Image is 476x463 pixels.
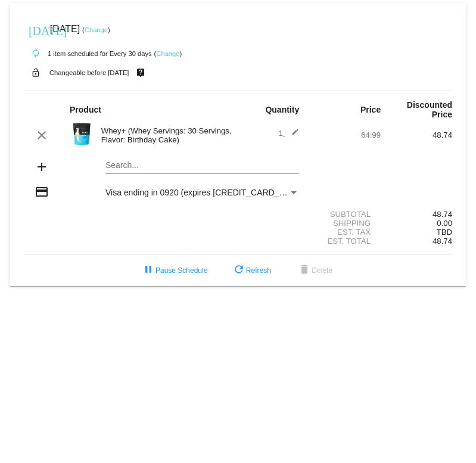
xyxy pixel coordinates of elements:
[141,263,155,278] mat-icon: pause
[35,128,49,142] mat-icon: clear
[309,228,381,237] div: Est. Tax
[222,260,281,281] button: Refresh
[29,65,43,80] mat-icon: lock_open
[141,266,207,275] span: Pause Schedule
[232,263,246,278] mat-icon: refresh
[105,188,299,197] mat-select: Payment Method
[381,210,452,219] div: 48.74
[437,228,452,237] span: TBD
[49,69,129,76] small: Changeable before [DATE]
[95,126,238,144] div: Whey+ (Whey Servings: 30 Servings, Flavor: Birthday Cake)
[297,263,312,278] mat-icon: delete
[265,105,299,114] strong: Quantity
[309,130,381,139] div: 64.99
[29,23,43,37] mat-icon: [DATE]
[24,50,152,57] small: 1 item scheduled for Every 30 days
[70,105,101,114] strong: Product
[85,26,108,33] a: Change
[285,128,299,142] mat-icon: edit
[156,50,179,57] a: Change
[309,210,381,219] div: Subtotal
[433,237,452,246] span: 48.74
[105,161,299,170] input: Search...
[309,219,381,228] div: Shipping
[35,160,49,174] mat-icon: add
[407,100,452,119] strong: Discounted Price
[105,188,305,197] span: Visa ending in 0920 (expires [CREDIT_CARD_DATA])
[154,50,182,57] small: ( )
[70,122,94,146] img: Image-1-Carousel-Whey-2lb-Bday-Cake-no-badge-Transp.png
[35,185,49,199] mat-icon: credit_card
[232,266,271,275] span: Refresh
[297,266,332,275] span: Delete
[437,219,452,228] span: 0.00
[309,237,381,246] div: Est. Total
[132,260,217,281] button: Pause Schedule
[288,260,342,281] button: Delete
[278,129,299,138] span: 1
[133,65,148,80] mat-icon: live_help
[360,105,381,114] strong: Price
[381,130,452,139] div: 48.74
[29,46,43,61] mat-icon: autorenew
[82,26,110,33] small: ( )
